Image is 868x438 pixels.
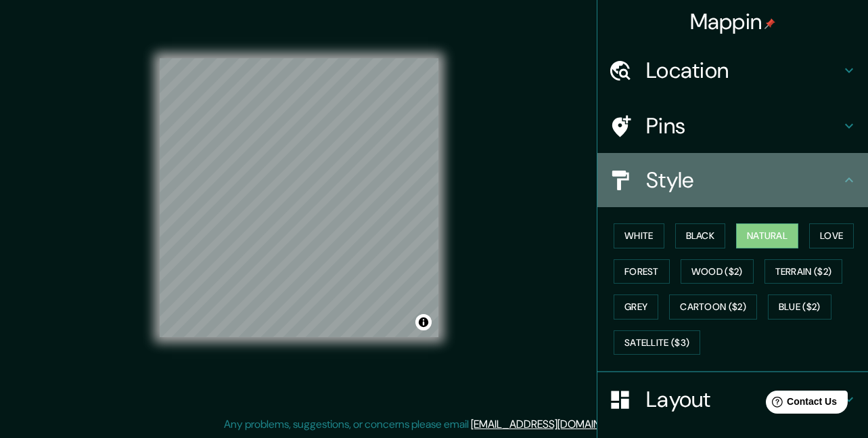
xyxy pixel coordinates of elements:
[646,57,841,84] h4: Location
[614,294,658,320] button: Grey
[675,223,726,248] button: Black
[614,223,664,248] button: White
[646,167,841,194] h4: Style
[646,386,841,413] h4: Layout
[748,385,853,423] iframe: Help widget launcher
[690,8,776,35] h4: Mappin
[736,223,798,248] button: Natural
[764,259,843,284] button: Terrain ($2)
[614,259,670,284] button: Forest
[764,18,775,29] img: pin-icon.png
[646,112,841,139] h4: Pins
[669,294,757,320] button: Cartoon ($2)
[224,416,640,433] p: Any problems, suggestions, or concerns please email .
[597,372,868,426] div: Layout
[415,314,432,330] button: Toggle attribution
[768,294,831,320] button: Blue ($2)
[597,153,868,207] div: Style
[614,330,700,355] button: Satellite ($3)
[681,259,754,284] button: Wood ($2)
[471,417,638,431] a: [EMAIL_ADDRESS][DOMAIN_NAME]
[160,58,438,337] canvas: Map
[597,99,868,153] div: Pins
[597,43,868,97] div: Location
[809,223,854,248] button: Love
